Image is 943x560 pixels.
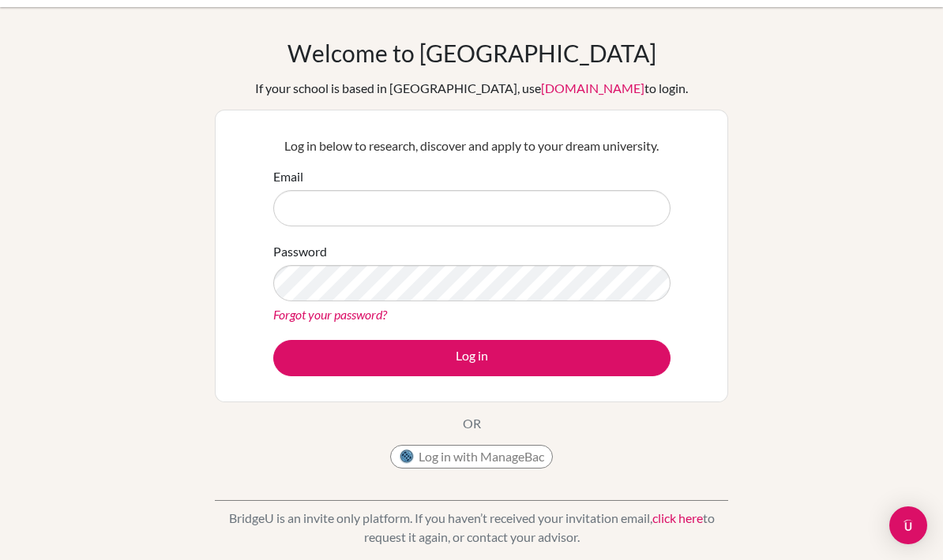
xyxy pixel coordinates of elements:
[652,510,703,525] a: click here
[287,39,656,67] h1: Welcome to [GEOGRAPHIC_DATA]
[889,506,927,544] div: Open Intercom Messenger
[273,242,327,261] label: Password
[273,136,671,155] p: Log in below to research, discover and apply to your dream university.
[255,79,688,98] div: If your school is based in [GEOGRAPHIC_DATA], use to login.
[541,80,644,95] a: [DOMAIN_NAME]
[463,414,481,433] p: OR
[215,509,728,547] p: BridgeU is an invite only platform. If you haven’t received your invitation email, to request it ...
[273,340,671,376] button: Log in
[273,307,387,322] a: Forgot your password?
[390,445,553,469] button: Log in with ManageBac
[273,167,303,186] label: Email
